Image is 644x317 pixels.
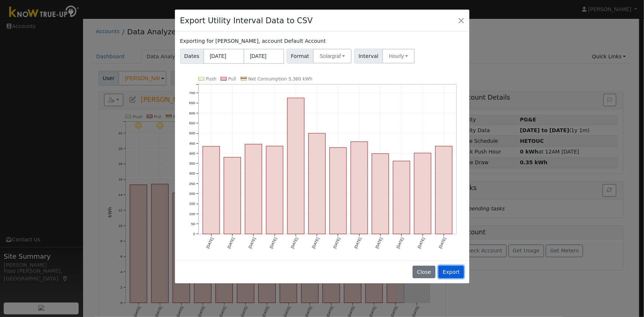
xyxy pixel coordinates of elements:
text: 400 [189,151,195,155]
text: [DATE] [227,237,235,249]
text: [DATE] [333,237,341,249]
button: Export [438,266,464,278]
span: Interval [354,49,383,63]
h4: Export Utility Interval Data to CSV [180,15,313,27]
rect: onclick="" [203,147,220,234]
button: Hourly [382,49,415,63]
rect: onclick="" [266,146,283,234]
text: Pull [228,76,236,82]
text: 150 [189,202,195,206]
span: Dates [180,49,204,64]
text: 550 [189,121,195,125]
text: 50 [191,222,195,226]
text: 300 [189,172,195,176]
text: [DATE] [290,237,299,249]
text: [DATE] [354,237,362,249]
text: 650 [189,101,195,105]
text: [DATE] [248,237,256,249]
text: 450 [189,141,195,145]
text: [DATE] [269,237,278,249]
text: 250 [189,182,195,186]
rect: onclick="" [414,153,431,234]
text: [DATE] [417,237,426,249]
text: [DATE] [438,237,447,249]
rect: onclick="" [393,161,410,234]
rect: onclick="" [372,154,389,234]
text: [DATE] [396,237,404,249]
text: [DATE] [375,237,383,249]
rect: onclick="" [224,157,241,234]
rect: onclick="" [309,133,326,234]
text: [DATE] [206,237,214,249]
text: Push [206,76,217,82]
button: Close [456,15,466,25]
rect: onclick="" [330,148,347,234]
text: 100 [189,212,195,216]
rect: onclick="" [435,146,452,234]
rect: onclick="" [245,144,262,234]
text: 700 [189,91,195,95]
text: 350 [189,161,195,165]
rect: onclick="" [351,142,368,234]
text: 600 [189,111,195,115]
text: Net Consumption 5,360 kWh [248,76,313,82]
text: 200 [189,192,195,196]
label: Exporting for [PERSON_NAME], account Default Account [180,37,326,45]
text: 500 [189,131,195,135]
button: Solargraf [313,49,352,63]
text: [DATE] [311,237,320,249]
text: 0 [193,232,195,236]
rect: onclick="" [287,98,304,234]
span: Format [287,49,314,63]
button: Close [413,266,435,278]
